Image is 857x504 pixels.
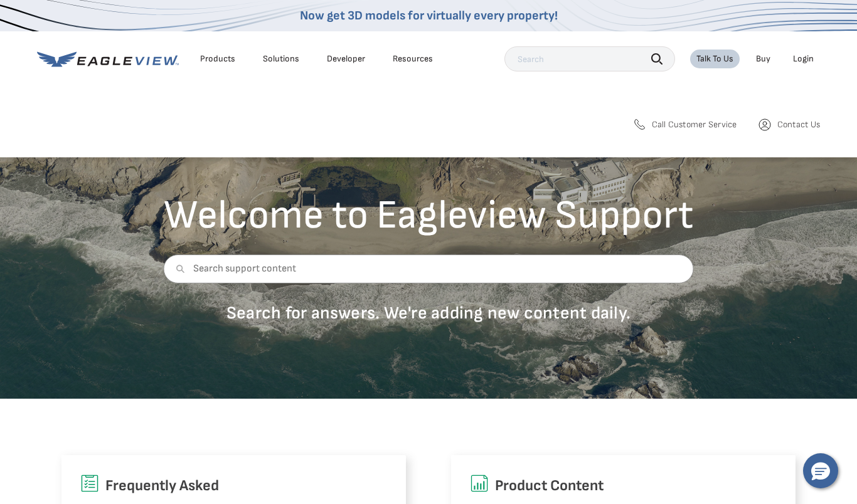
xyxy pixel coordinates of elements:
input: Search [504,46,675,71]
div: Talk To Us [696,53,733,65]
span: Call Customer Service [652,119,737,130]
p: Search for answers. We're adding new content daily. [164,302,694,324]
a: Buy [756,53,770,65]
input: Search support content [164,255,694,283]
div: Products [200,53,235,65]
a: Now get 3D models for virtually every property! [300,8,558,23]
h6: Frequently Asked [80,474,387,498]
a: Contact Us [757,117,820,132]
div: Solutions [263,53,299,65]
div: Resources [393,53,433,65]
a: Developer [327,53,365,65]
h6: Product Content [470,474,777,498]
a: Call Customer Service [632,117,737,132]
div: Login [793,53,814,65]
button: Hello, have a question? Let’s chat. [803,453,838,488]
h2: Welcome to Eagleview Support [164,196,694,236]
span: Contact Us [777,119,820,130]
